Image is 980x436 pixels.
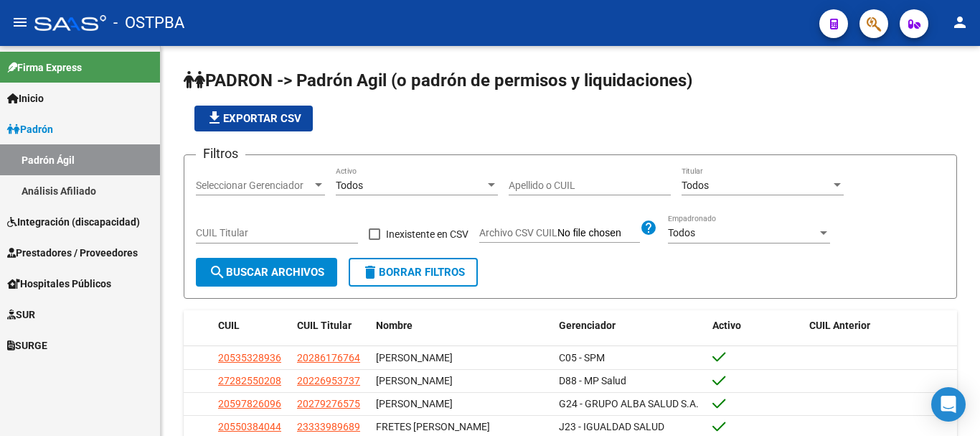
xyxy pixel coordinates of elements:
span: Integración (discapacidad) [7,214,140,230]
mat-icon: menu [11,14,29,31]
span: - OSTPBA [113,7,184,39]
span: C05 - SPM [559,352,605,363]
span: J23 - IGUALDAD SALUD [559,421,664,432]
span: Prestadores / Proveedores [7,245,138,261]
span: 20279276575 [297,398,360,409]
span: 20597826096 [218,398,281,409]
span: SURGE [7,338,47,353]
span: Todos [682,180,709,191]
datatable-header-cell: CUIL [212,310,291,341]
span: 27282550208 [218,375,281,386]
span: G24 - GRUPO ALBA SALUD S.A. [559,398,699,409]
span: [PERSON_NAME] [376,375,453,386]
span: Padrón [7,121,53,137]
mat-icon: person [951,14,969,31]
span: [PERSON_NAME] [376,352,453,363]
span: CUIL Titular [297,320,352,331]
datatable-header-cell: Gerenciador [553,310,707,341]
span: 20535328936 [218,352,281,363]
datatable-header-cell: CUIL Titular [291,310,370,341]
span: 20226953737 [297,375,360,386]
span: Activo [712,320,741,331]
span: FRETES [PERSON_NAME] [376,421,490,432]
datatable-header-cell: Nombre [370,310,553,341]
span: Exportar CSV [206,112,301,125]
span: Borrar Filtros [362,266,465,279]
datatable-header-cell: CUIL Anterior [804,310,958,341]
button: Buscar Archivos [196,258,337,287]
span: PADRON -> Padrón Agil (o padrón de permisos y liquidaciones) [184,70,692,91]
mat-icon: search [209,264,226,281]
span: Buscar Archivos [209,266,324,279]
span: 23333989689 [297,421,360,432]
mat-icon: file_download [206,109,223,126]
span: Hospitales Públicos [7,276,111,292]
span: 20550384044 [218,421,281,432]
span: SUR [7,307,35,323]
span: Nombre [376,320,413,331]
mat-icon: delete [362,264,379,281]
span: Todos [668,227,695,238]
span: 20286176764 [297,352,360,363]
input: Archivo CSV CUIL [557,227,640,240]
span: Inicio [7,91,44,106]
datatable-header-cell: Activo [707,310,804,341]
span: Firma Express [7,60,82,75]
h3: Filtros [196,144,245,164]
span: Seleccionar Gerenciador [196,180,312,192]
mat-icon: help [640,219,657,236]
div: Open Intercom Messenger [931,387,966,422]
span: CUIL [218,320,240,331]
button: Exportar CSV [194,106,313,131]
span: CUIL Anterior [809,320,870,331]
span: Gerenciador [559,320,616,331]
span: Todos [336,180,363,191]
span: Archivo CSV CUIL [479,227,557,238]
span: [PERSON_NAME] [376,398,453,409]
button: Borrar Filtros [349,258,478,287]
span: Inexistente en CSV [386,226,468,243]
span: D88 - MP Salud [559,375,626,386]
